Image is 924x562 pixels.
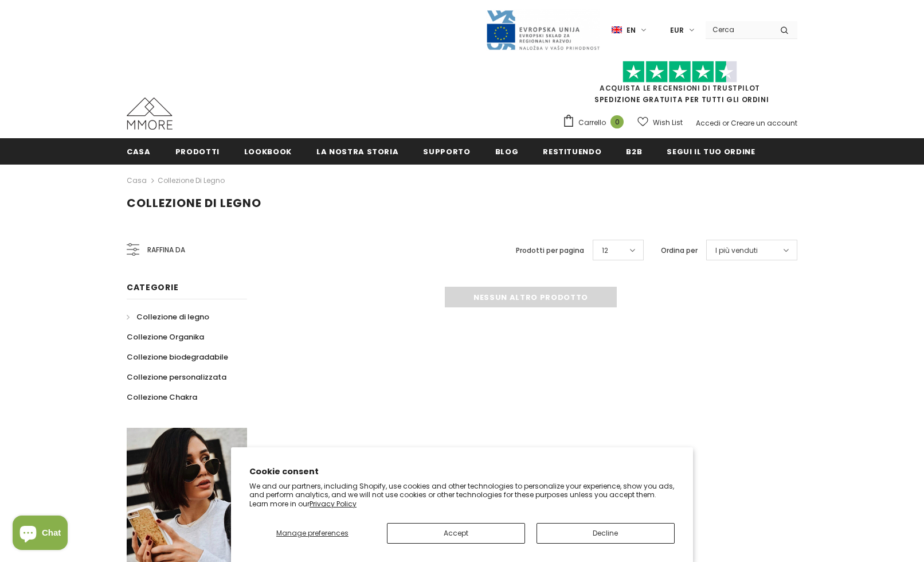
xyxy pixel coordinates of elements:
a: Acquista le recensioni di TrustPilot [600,83,760,93]
span: Collezione di legno [136,311,209,322]
input: Search Site [706,21,772,38]
a: supporto [423,138,470,164]
img: i-lang-1.png [612,25,622,35]
a: Collezione Chakra [127,387,197,407]
a: Collezione personalizzata [127,367,226,387]
label: Prodotti per pagina [516,245,584,256]
span: B2B [626,146,642,157]
span: Wish List [653,117,683,128]
img: Casi MMORE [127,97,173,130]
button: Manage preferences [249,523,375,544]
span: La nostra storia [316,146,398,157]
span: Casa [127,146,151,157]
a: B2B [626,138,642,164]
span: 12 [602,245,608,256]
img: Fidati di Pilot Stars [622,61,737,83]
button: Accept [387,523,525,544]
a: Casa [127,174,147,188]
span: Collezione di legno [127,195,261,211]
button: Decline [537,523,675,544]
span: Carrello [578,117,606,128]
p: We and our partners, including Shopify, use cookies and other technologies to personalize your ex... [249,482,675,509]
span: Collezione personalizzata [127,372,226,383]
label: Ordina per [661,245,698,256]
span: Restituendo [543,146,601,157]
a: Collezione di legno [158,175,225,185]
span: EUR [670,25,684,36]
a: Javni Razpis [486,25,600,34]
span: Blog [495,146,519,157]
a: Collezione biodegradabile [127,347,228,367]
a: Privacy Policy [310,499,357,509]
a: Segui il tuo ordine [667,138,755,164]
span: 0 [610,115,624,128]
span: I più venduti [715,245,758,256]
a: Lookbook [244,138,292,164]
span: Collezione biodegradabile [127,352,228,362]
a: Blog [495,138,519,164]
span: Segui il tuo ordine [667,146,755,157]
inbox-online-store-chat: Shopify online store chat [9,516,71,553]
a: Carrello 0 [562,114,629,131]
span: Collezione Chakra [127,392,197,403]
a: Casa [127,138,151,164]
span: Raffina da [147,244,185,256]
a: Collezione Organika [127,327,204,347]
a: La nostra storia [316,138,398,164]
span: en [627,25,636,36]
span: Lookbook [244,146,292,157]
a: Restituendo [543,138,601,164]
span: Manage preferences [276,528,349,538]
a: Wish List [637,112,683,132]
span: Categorie [127,282,178,293]
h2: Cookie consent [249,466,675,478]
a: Accedi [696,118,721,128]
span: Prodotti [175,146,220,157]
a: Creare un account [731,118,797,128]
span: SPEDIZIONE GRATUITA PER TUTTI GLI ORDINI [562,66,797,104]
span: supporto [423,146,470,157]
a: Prodotti [175,138,220,164]
img: Javni Razpis [486,9,600,51]
span: or [722,118,729,128]
a: Collezione di legno [127,307,209,327]
span: Collezione Organika [127,331,204,342]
